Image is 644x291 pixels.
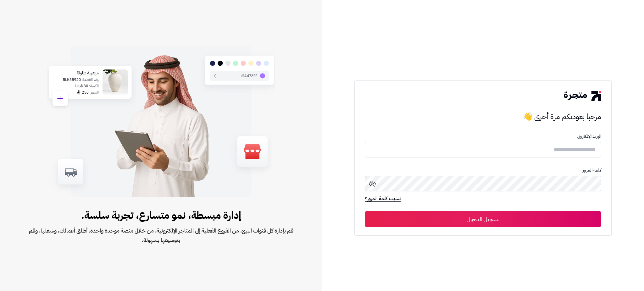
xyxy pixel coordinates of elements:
[365,195,401,204] a: نسيت كلمة المرور؟
[365,168,601,173] p: كلمة المرور
[365,110,601,123] h3: مرحبا بعودتكم مرة أخرى 👋
[564,91,601,101] img: logo-2.png
[20,208,302,223] span: إدارة مبسطة، نمو متسارع، تجربة سلسة.
[20,226,302,245] span: قم بإدارة كل قنوات البيع، من الفروع الفعلية إلى المتاجر الإلكترونية، من خلال منصة موحدة واحدة. أط...
[365,134,601,139] p: البريد الإلكترونى
[365,211,601,227] button: تسجيل الدخول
